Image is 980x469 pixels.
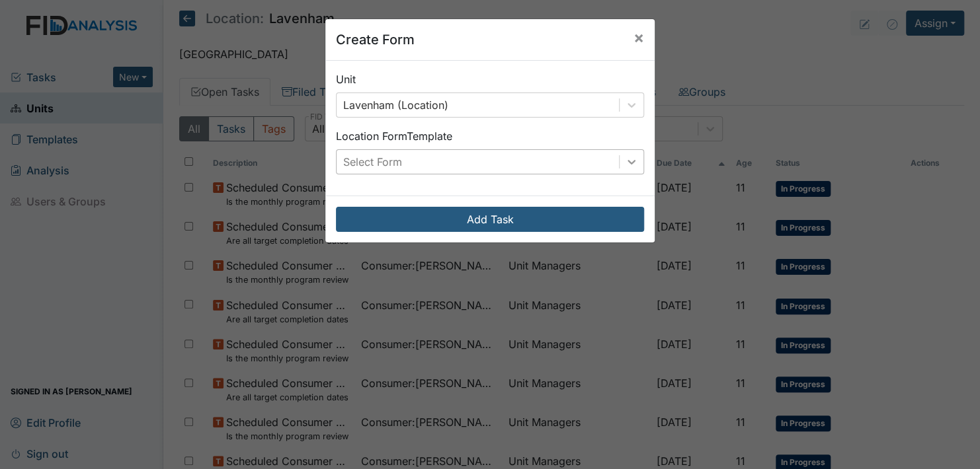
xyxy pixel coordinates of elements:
[343,154,402,170] div: Select Form
[336,128,452,144] label: Location Form Template
[623,19,655,56] button: Close
[336,71,356,87] label: Unit
[336,207,644,232] button: Add Task
[343,97,448,113] div: Lavenham (Location)
[336,30,415,50] h5: Create Form
[633,28,644,47] span: ×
